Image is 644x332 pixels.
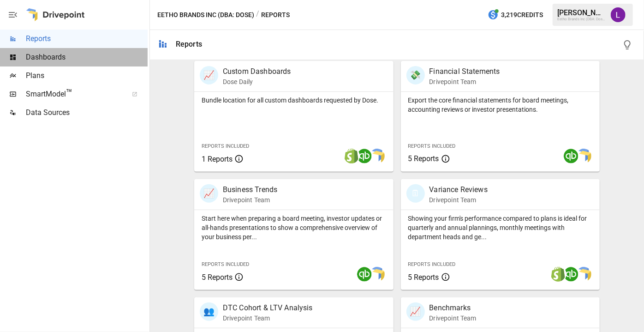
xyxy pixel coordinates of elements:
[66,87,72,99] span: ™
[408,214,593,241] p: Showing your firm's performance compared to plans is ideal for quarterly and annual plannings, mo...
[605,2,631,28] button: Libby Knowles
[408,273,439,282] span: 5 Reports
[406,66,425,85] div: 💸
[26,33,148,44] span: Reports
[577,267,591,282] img: smart model
[223,77,291,86] p: Dose Daily
[202,96,386,105] p: Bundle location for all custom dashboards requested by Dose.
[202,273,233,282] span: 5 Reports
[429,66,500,77] p: Financial Statements
[408,143,456,149] span: Reports Included
[202,214,386,241] p: Start here when preparing a board meeting, investor updates or all-hands presentations to show a ...
[429,195,488,205] p: Drivepoint Team
[564,149,578,163] img: quickbooks
[200,66,218,85] div: 📈
[176,40,202,48] div: Reports
[557,17,605,21] div: Eetho Brands Inc (DBA: Dose)
[429,314,477,323] p: Drivepoint Team
[408,96,593,114] p: Export the core financial statements for board meetings, accounting reviews or investor presentat...
[357,267,372,282] img: quickbooks
[223,66,291,77] p: Custom Dashboards
[429,184,488,195] p: Variance Reviews
[406,184,425,203] div: 🗓
[202,143,249,149] span: Reports Included
[223,302,313,314] p: DTC Cohort & LTV Analysis
[408,261,456,267] span: Reports Included
[501,9,543,21] span: 3,219 Credits
[200,184,218,203] div: 📈
[429,77,500,86] p: Drivepoint Team
[202,155,233,163] span: 1 Reports
[406,302,425,321] div: 📈
[564,267,578,282] img: quickbooks
[357,149,372,163] img: quickbooks
[256,9,259,21] div: /
[484,6,547,24] button: 3,219Credits
[577,149,591,163] img: smart model
[551,267,566,282] img: shopify
[26,52,148,63] span: Dashboards
[611,7,626,22] img: Libby Knowles
[344,149,359,163] img: shopify
[223,195,277,205] p: Drivepoint Team
[157,9,254,21] button: Eetho Brands Inc (DBA: Dose)
[26,89,122,100] span: SmartModel
[557,8,605,17] div: [PERSON_NAME]
[370,149,385,163] img: smart model
[408,154,439,163] span: 5 Reports
[26,70,148,81] span: Plans
[26,107,148,118] span: Data Sources
[223,184,277,195] p: Business Trends
[202,261,249,267] span: Reports Included
[223,314,313,323] p: Drivepoint Team
[429,302,477,314] p: Benchmarks
[200,302,218,321] div: 👥
[370,267,385,282] img: smart model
